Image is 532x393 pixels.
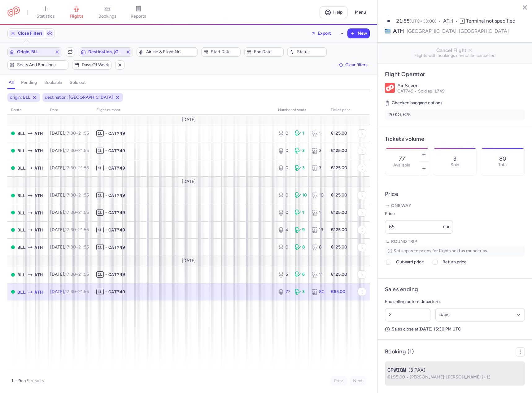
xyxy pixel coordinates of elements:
[254,50,281,54] span: End date
[498,162,508,167] p: Total
[46,106,93,115] th: date
[34,227,43,233] span: Athens International Airport, Athens, Greece
[10,94,30,101] span: origin: BLL
[385,308,430,322] input: ##
[61,6,92,19] a: flights
[312,192,323,198] div: 10
[96,289,104,295] span: 1L
[65,272,76,277] time: 17:30
[65,192,76,198] time: 17:30
[7,60,68,70] button: Seats and bookings
[105,192,107,198] span: •
[385,191,525,198] h4: Price
[443,18,460,25] span: ATH
[70,80,86,85] h4: sold out
[318,31,331,36] span: Export
[108,271,125,278] span: CAT749
[443,224,450,229] span: eur
[78,165,89,171] time: 21:55
[385,298,525,305] p: End selling before departure
[312,271,323,278] div: 11
[65,148,76,153] time: 17:30
[418,326,461,332] strong: [DATE] 15:30 PM UTC
[105,244,107,250] span: •
[385,109,525,120] li: 20 KG, €25
[50,165,89,171] span: [DATE],
[17,244,26,251] span: BLL
[393,27,404,35] span: ATH
[278,192,290,198] div: 0
[295,227,307,233] div: 9
[78,289,89,294] time: 21:55
[17,63,66,67] span: Seats and bookings
[108,192,125,198] span: CAT749
[34,271,43,278] span: Athens International Airport, Athens, Greece
[211,50,238,54] span: Start date
[11,194,15,197] span: OPEN
[385,83,395,93] img: Air Seven logo
[50,210,89,215] span: [DATE],
[387,366,522,381] button: CPWIQM(3 PAX)€195.00[PERSON_NAME], [PERSON_NAME] (+1)
[348,29,369,38] button: New
[295,244,307,250] div: 8
[108,227,125,233] span: CAT749
[65,244,89,250] span: –
[278,165,290,171] div: 0
[50,289,89,294] span: [DATE],
[182,258,196,263] span: [DATE]
[108,244,125,250] span: CAT749
[287,47,327,57] button: Status
[393,163,410,168] label: Available
[65,227,89,232] span: –
[17,50,52,54] span: Origin, BLL
[21,378,44,383] span: on 9 results
[70,14,83,19] span: flights
[7,106,46,115] th: route
[396,258,424,266] span: Outward price
[397,89,418,94] span: CAT749
[96,130,104,136] span: 1L
[108,209,125,216] span: CAT749
[385,239,525,245] p: Round trip
[331,165,347,171] strong: €125.00
[65,192,89,198] span: –
[65,148,89,153] span: –
[11,132,15,135] span: OPEN
[385,286,418,293] h4: Sales ending
[65,131,76,136] time: 17:30
[331,148,347,153] strong: €125.00
[312,209,323,216] div: 1
[105,227,107,233] span: •
[72,60,111,70] button: Days of week
[278,271,290,278] div: 5
[50,192,89,198] span: [DATE],
[385,246,525,256] p: Set separate prices for flights sold as round trips.
[201,47,241,57] button: Start date
[34,209,43,216] span: Athens International Airport, Athens, Greece
[312,165,323,171] div: 3
[466,18,515,24] span: Terminal not specified
[34,147,43,154] span: Athens International Airport, Athens, Greece
[78,272,89,277] time: 21:55
[386,260,391,265] input: Outward price
[105,271,107,278] span: •
[382,48,527,53] span: Cancel Flight
[50,272,89,277] span: [DATE],
[307,28,335,38] button: Export
[34,244,43,251] span: Athens International Airport, Athens, Greece
[78,148,89,153] time: 21:55
[385,99,525,107] h5: Checked baggage options
[108,289,125,295] span: CAT749
[65,210,89,215] span: –
[65,244,76,250] time: 17:30
[312,244,323,250] div: 8
[278,130,290,136] div: 0
[385,210,453,218] label: Price
[65,131,89,136] span: –
[385,203,525,209] p: One way
[37,14,55,19] span: statistics
[105,165,107,171] span: •
[65,272,89,277] span: –
[65,289,89,294] span: –
[331,272,347,277] strong: €125.00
